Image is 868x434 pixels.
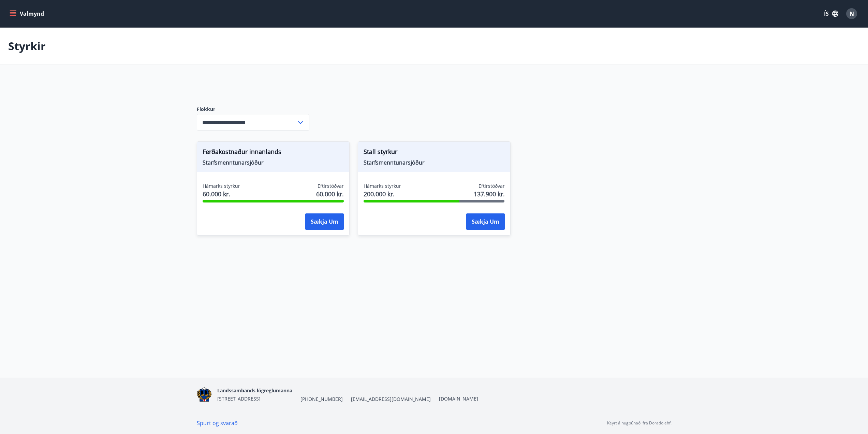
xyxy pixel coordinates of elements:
span: Starfsmenntunarsjóður [203,159,344,166]
span: Starfsmenntunarsjóður [364,159,505,166]
span: Ferðakostnaður innanlands [203,147,344,159]
span: Landssambands lögreglumanna [217,387,292,394]
span: Stall styrkur [364,147,505,159]
label: Flokkur [197,106,309,113]
span: Eftirstöðvar [479,183,505,190]
img: 1cqKbADZNYZ4wXUG0EC2JmCwhQh0Y6EN22Kw4FTY.png [197,387,212,402]
span: [STREET_ADDRESS] [217,395,261,402]
span: Eftirstöðvar [318,183,344,190]
button: ÍS [820,8,842,20]
button: menu [8,8,47,20]
span: Hámarks styrkur [203,183,240,190]
span: 137.900 kr. [474,190,505,198]
button: Sækja um [305,213,344,230]
span: N [850,10,854,17]
a: [DOMAIN_NAME] [439,395,478,402]
a: Spurt og svarað [197,419,238,427]
span: Hámarks styrkur [364,183,401,190]
button: N [843,5,860,22]
p: Keyrt á hugbúnaði frá Dorado ehf. [607,420,672,426]
span: 200.000 kr. [364,190,401,198]
span: [PHONE_NUMBER] [300,396,343,403]
span: [EMAIL_ADDRESS][DOMAIN_NAME] [351,396,431,403]
span: 60.000 kr. [203,190,240,198]
p: Styrkir [8,39,46,54]
button: Sækja um [466,213,505,230]
span: 60.000 kr. [316,190,344,198]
